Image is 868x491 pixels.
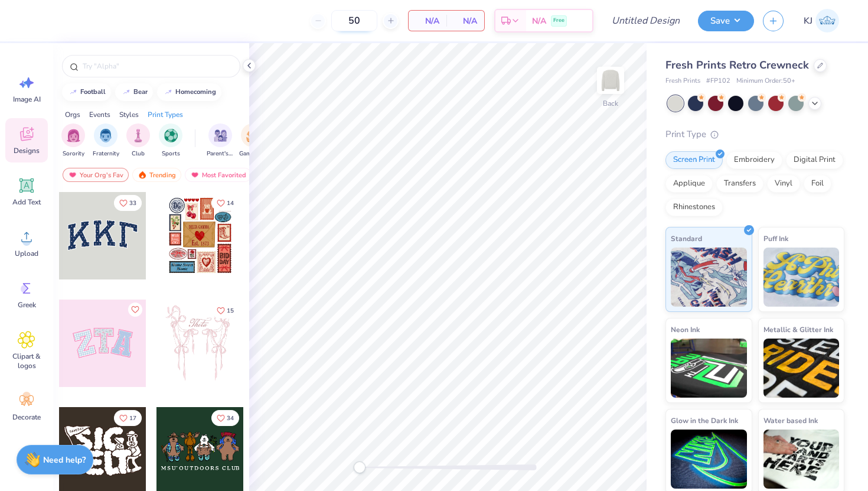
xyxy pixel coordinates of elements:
div: Most Favorited [185,168,252,182]
img: most_fav.gif [68,171,77,179]
span: N/A [532,15,546,27]
span: Add Text [12,197,41,207]
span: Minimum Order: 50 + [736,76,795,86]
div: Foil [804,175,831,193]
span: Image AI [13,95,41,104]
span: Metallic & Glitter Ink [763,323,833,336]
span: Glow in the Dark Ink [671,414,738,427]
img: most_fav.gif [190,171,200,179]
button: Like [114,410,142,426]
img: Parent's Weekend Image [214,129,227,142]
span: 14 [227,200,234,206]
button: homecoming [157,83,221,101]
div: Your Org's Fav [63,168,129,182]
div: Trending [132,168,181,182]
div: homecoming [175,89,216,95]
div: Transfers [716,175,763,193]
button: Like [211,195,239,211]
img: trend_line.gif [122,89,131,96]
img: Game Day Image [246,129,260,142]
div: filter for Game Day [239,123,266,158]
span: Decorate [12,412,41,422]
a: KJ [798,9,844,32]
img: Kyra Jun [815,9,839,32]
span: Puff Ink [763,232,788,245]
div: Applique [665,175,713,193]
span: 15 [227,308,234,314]
img: Club Image [132,129,145,142]
img: Metallic & Glitter Ink [763,339,840,398]
span: Upload [15,249,38,258]
img: Fraternity Image [99,129,112,142]
span: Free [553,17,564,25]
span: 33 [129,200,136,206]
div: filter for Sorority [61,123,85,158]
span: Game Day [239,149,266,158]
span: Fraternity [93,149,119,158]
input: – – [331,10,377,31]
button: filter button [126,123,150,158]
span: Neon Ink [671,323,700,336]
img: Standard [671,248,747,307]
span: 34 [227,415,234,421]
img: trend_line.gif [68,89,78,96]
div: Rhinestones [665,199,723,216]
div: filter for Club [126,123,150,158]
img: Puff Ink [763,248,840,307]
div: filter for Sports [159,123,182,158]
span: Parent's Weekend [207,149,234,158]
button: filter button [93,123,119,158]
div: Back [603,98,618,109]
div: Events [89,109,110,120]
button: filter button [207,123,234,158]
button: Like [128,303,142,317]
span: KJ [804,14,812,28]
button: filter button [61,123,85,158]
span: Greek [18,300,36,310]
span: N/A [416,15,439,27]
div: Accessibility label [354,461,366,473]
span: N/A [453,15,477,27]
div: Orgs [65,109,80,120]
img: Back [599,69,622,92]
button: Like [211,410,239,426]
span: Sports [162,149,180,158]
div: Print Type [665,128,844,141]
div: Print Types [148,109,183,120]
span: Clipart & logos [7,352,46,370]
img: Neon Ink [671,339,747,398]
div: filter for Parent's Weekend [207,123,234,158]
button: filter button [159,123,182,158]
span: Standard [671,232,702,245]
input: Try "Alpha" [81,60,233,72]
div: football [80,89,106,95]
button: Save [698,11,754,31]
span: Sorority [63,149,84,158]
div: filter for Fraternity [93,123,119,158]
strong: Need help? [43,454,86,466]
img: trending.gif [138,171,147,179]
div: Styles [119,109,139,120]
div: Screen Print [665,151,723,169]
button: bear [115,83,153,101]
img: Water based Ink [763,430,840,489]
span: 17 [129,415,136,421]
button: Like [114,195,142,211]
img: trend_line.gif [164,89,173,96]
input: Untitled Design [602,9,689,32]
div: Embroidery [726,151,782,169]
button: football [62,83,111,101]
span: Fresh Prints Retro Crewneck [665,58,809,72]
img: Sorority Image [67,129,80,142]
span: Fresh Prints [665,76,700,86]
span: Water based Ink [763,414,818,427]
button: Like [211,303,239,318]
img: Sports Image [164,129,178,142]
span: Club [132,149,145,158]
div: bear [133,89,148,95]
span: # FP102 [706,76,730,86]
div: Digital Print [786,151,843,169]
div: Vinyl [767,175,800,193]
button: filter button [239,123,266,158]
span: Designs [14,146,40,155]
